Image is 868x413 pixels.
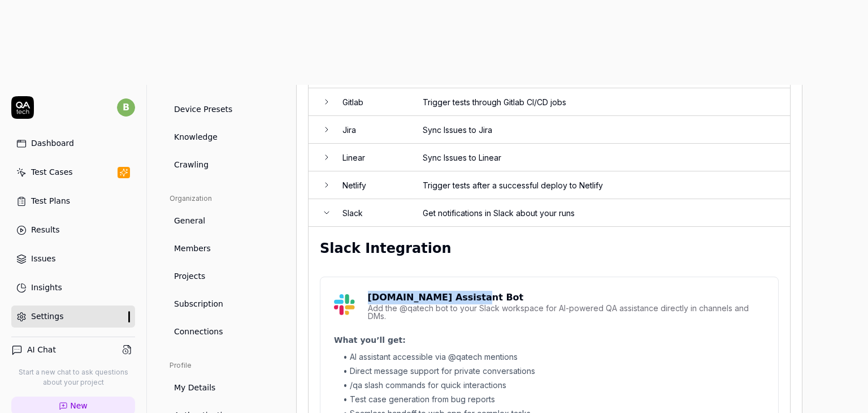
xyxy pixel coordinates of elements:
[334,294,357,317] img: Hackoffice
[170,377,278,398] a: My Details
[170,193,278,204] div: Organization
[70,400,88,412] span: New
[411,171,790,199] td: Trigger tests after a successful deploy to Netlify
[11,132,135,154] a: Dashboard
[170,210,278,231] a: General
[411,88,790,116] td: Trigger tests through Gitlab CI/CD jobs
[31,282,62,294] div: Insights
[170,154,278,175] a: Crawling
[331,144,411,171] td: Linear
[170,127,278,148] a: Knowledge
[334,335,406,345] strong: What you’ll get:
[170,238,278,259] a: Members
[31,195,70,207] div: Test Plans
[174,104,232,115] span: Device Presets
[174,382,215,394] span: My Details
[174,215,205,227] span: General
[174,270,205,282] span: Projects
[411,199,790,227] td: Get notifications in Slack about your runs
[11,190,135,212] a: Test Plans
[11,248,135,270] a: Issues
[174,326,223,338] span: Connections
[368,304,765,320] div: Add the @qatech bot to your Slack workspace for AI-powered QA assistance directly in channels and...
[31,311,63,322] div: Settings
[411,144,790,171] td: Sync Issues to Linear
[170,266,278,287] a: Projects
[174,159,209,171] span: Crawling
[174,131,218,143] span: Knowledge
[174,298,223,310] span: Subscription
[411,116,790,144] td: Sync Issues to Jira
[117,96,135,119] button: b
[331,199,411,227] td: Slack
[170,321,278,342] a: Connections
[343,379,765,391] li: • /qa slash commands for quick interactions
[11,367,135,388] p: Start a new chat to ask questions about your project
[170,99,278,120] a: Device Presets
[331,171,411,199] td: Netlify
[31,137,74,149] div: Dashboard
[343,365,765,377] li: • Direct message support for private conversations
[331,88,411,116] td: Gitlab
[11,219,135,241] a: Results
[343,351,765,363] li: • AI assistant accessible via @qatech mentions
[11,306,135,328] a: Settings
[31,224,60,236] div: Results
[170,294,278,315] a: Subscription
[343,393,765,405] li: • Test case generation from bug reports
[117,98,135,117] span: b
[31,253,56,265] div: Issues
[331,116,411,144] td: Jira
[174,243,211,255] span: Members
[320,238,779,259] h2: Slack Integration
[11,277,135,299] a: Insights
[27,344,56,356] h4: AI Chat
[11,161,135,183] a: Test Cases
[31,166,73,178] div: Test Cases
[368,291,765,304] p: [DOMAIN_NAME] Assistant Bot
[170,360,278,371] div: Profile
